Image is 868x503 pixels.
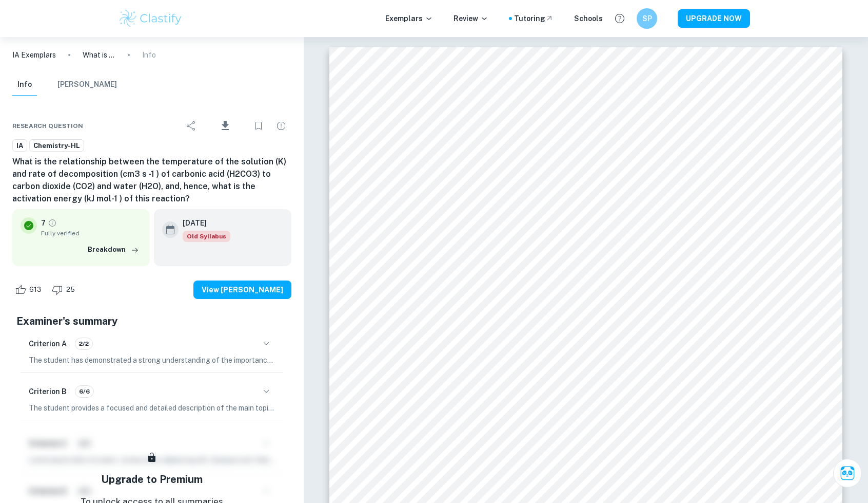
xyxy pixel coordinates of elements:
span: Research question [12,121,83,131]
p: What is the relationship between the temperature of the solution (K) and rate of decomposition (c... [83,49,115,61]
a: Chemistry-HL [29,139,84,152]
a: Tutoring [514,13,554,24]
div: Like [12,282,47,298]
button: UPGRADE NOW [678,9,750,28]
a: IA [12,139,27,152]
p: Info [142,49,156,61]
span: Fully verified [41,229,142,238]
p: 7 [41,217,46,229]
button: Info [12,73,37,96]
p: Exemplars [385,13,433,24]
button: Breakdown [85,242,142,257]
button: [PERSON_NAME] [57,73,117,96]
h6: SP [641,13,653,24]
a: IA Exemplars [12,49,56,61]
button: Help and Feedback [611,10,628,27]
a: Grade fully verified [48,218,57,228]
p: Review [453,13,488,24]
a: Schools [574,13,603,24]
div: Share [181,116,202,136]
span: 6/6 [75,387,93,396]
button: SP [637,8,657,29]
span: 2/2 [75,339,92,348]
div: Report issue [271,116,291,136]
span: 25 [61,285,81,295]
button: View [PERSON_NAME] [193,281,291,299]
div: Download [204,113,246,139]
h5: Upgrade to Premium [101,472,203,487]
h5: Examiner's summary [16,313,287,329]
p: The student provides a focused and detailed description of the main topic and research question, ... [29,402,275,414]
h6: What is the relationship between the temperature of the solution (K) and rate of decomposition (c... [12,156,291,205]
div: Starting from the May 2025 session, the Chemistry IA requirements have changed. It's OK to refer ... [183,231,230,242]
img: Clastify logo [118,8,183,29]
div: Bookmark [248,116,269,136]
div: Dislike [49,282,81,298]
h6: Criterion A [29,338,67,349]
span: 613 [24,285,47,295]
p: The student has demonstrated a strong understanding of the importance of selecting a relevant top... [29,355,275,366]
span: IA [13,141,27,151]
button: Ask Clai [833,459,862,488]
span: Chemistry-HL [30,141,84,151]
span: Old Syllabus [183,231,230,242]
h6: [DATE] [183,217,222,229]
h6: Criterion B [29,386,67,397]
